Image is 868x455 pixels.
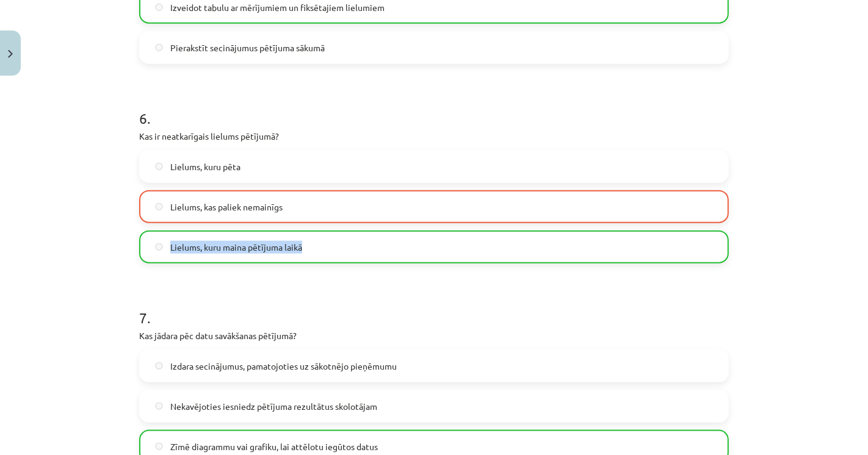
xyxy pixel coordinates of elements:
[155,403,163,410] input: Nekavējoties iesniedz pētījuma rezultātus skolotājam
[155,243,163,251] input: Lielums, kuru maina pētījuma laikā
[8,50,13,58] img: icon-close-lesson-0947bae3869378f0d4975bcd49f059093ad1ed9edebbc8119c70593378902aed.svg
[139,130,729,143] p: Kas ir neatkarīgais lielums pētījumā?
[155,443,163,451] input: Zīmē diagrammu vai grafiku, lai attēlotu iegūtos datus
[170,400,377,413] span: Nekavējoties iesniedz pētījuma rezultātus skolotājam
[170,41,325,54] span: Pierakstīt secinājumus pētījuma sākumā
[155,44,163,52] input: Pierakstīt secinājumus pētījuma sākumā
[170,1,385,14] span: Izveidot tabulu ar mērījumiem un fiksētajiem lielumiem
[155,362,163,370] input: Izdara secinājumus, pamatojoties uz sākotnējo pieņēmumu
[155,163,163,171] input: Lielums, kuru pēta
[139,88,729,126] h1: 6 .
[155,203,163,211] input: Lielums, kas paliek nemainīgs
[139,288,729,326] h1: 7 .
[170,440,378,453] span: Zīmē diagrammu vai grafiku, lai attēlotu iegūtos datus
[170,241,302,254] span: Lielums, kuru maina pētījuma laikā
[170,160,241,173] span: Lielums, kuru pēta
[170,360,397,373] span: Izdara secinājumus, pamatojoties uz sākotnējo pieņēmumu
[155,4,163,12] input: Izveidot tabulu ar mērījumiem un fiksētajiem lielumiem
[170,201,283,213] span: Lielums, kas paliek nemainīgs
[139,329,729,342] p: Kas jādara pēc datu savākšanas pētījumā?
